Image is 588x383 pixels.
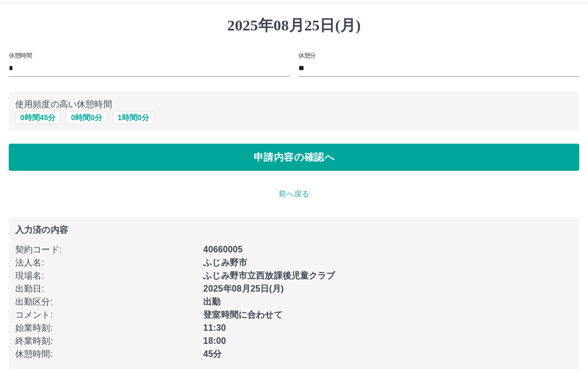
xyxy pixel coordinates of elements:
button: 0時間0分 [66,112,107,125]
b: 40660005 [203,245,242,255]
p: コメント : [15,309,197,322]
b: 45分 [203,350,222,359]
p: 出勤日 : [15,283,197,296]
p: 使用頻度の高い休憩時間 [15,98,573,112]
b: 18:00 [203,337,226,346]
b: 登室時間に合わせて [203,311,282,320]
button: 1時間0分 [113,112,154,125]
b: ふじみ野市立西放課後児童クラブ [203,271,335,281]
label: 休憩時間 [9,52,32,60]
p: 出勤区分 : [15,296,197,309]
b: 出勤 [203,298,220,307]
p: 入力済の内容 [15,226,573,235]
p: 終業時刻 : [15,335,197,348]
p: 法人名 : [15,257,197,270]
b: 11:30 [203,324,226,333]
p: 契約コード : [15,244,197,257]
p: 始業時刻 : [15,322,197,335]
h1: 2025年08月25日(月) [9,17,579,35]
label: 休憩分 [298,52,316,60]
b: 2025年08月25日(月) [203,285,284,294]
button: 申請内容の確認へ [9,144,579,171]
b: ふじみ野市 [203,258,247,268]
p: 前へ戻る [9,189,579,200]
p: 休憩時間 : [15,348,197,361]
p: 現場名 : [15,270,197,283]
button: 0時間45分 [15,112,60,125]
